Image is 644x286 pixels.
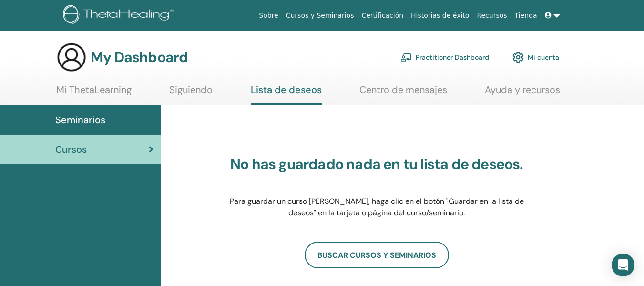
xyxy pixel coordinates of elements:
img: chalkboard-teacher.svg [400,53,412,62]
a: Cursos y Seminarios [282,7,358,24]
a: Historias de éxito [407,7,473,24]
img: cog.svg [512,49,524,65]
a: Lista de deseos [251,84,322,105]
a: Mi ThetaLearning [56,84,132,103]
a: Sobre [255,7,282,24]
a: Certificación [358,7,407,24]
a: Tienda [511,7,541,24]
span: Cursos [55,142,87,157]
a: Mi cuenta [512,47,559,68]
p: Para guardar un curso [PERSON_NAME], haga clic en el botón "Guardar en la lista de deseos" en la ... [226,196,527,219]
img: logo.png [63,5,177,26]
div: Open Intercom Messenger [612,254,634,276]
h3: No has guardado nada en tu lista de deseos. [226,156,527,173]
img: generic-user-icon.jpg [56,42,87,73]
a: Siguiendo [169,84,213,103]
span: Seminarios [55,113,105,127]
a: Ayuda y recursos [485,84,560,103]
a: Practitioner Dashboard [400,47,489,68]
h3: My Dashboard [91,49,188,66]
a: Centro de mensajes [359,84,447,103]
a: BUSCAR CURSOS Y SEMINARIOS [305,242,449,268]
a: Recursos [473,7,511,24]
